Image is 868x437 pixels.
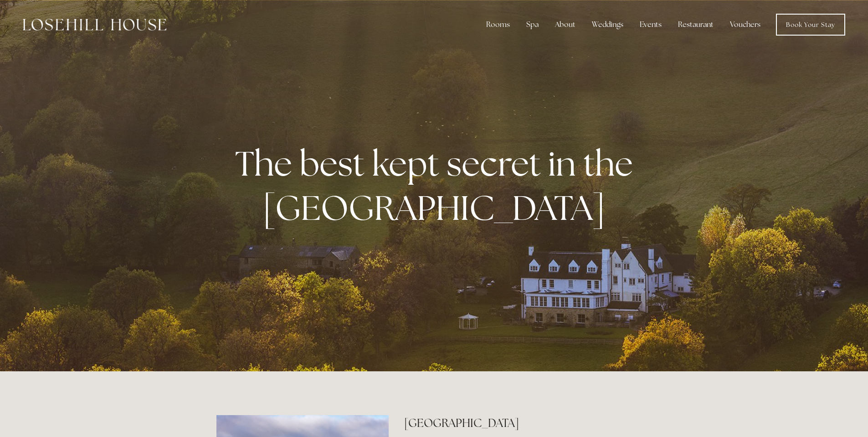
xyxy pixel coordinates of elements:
[776,14,845,36] a: Book Your Stay
[723,16,768,34] a: Vouchers
[23,19,166,31] img: Losehill House
[479,16,517,34] div: Rooms
[235,141,640,230] strong: The best kept secret in the [GEOGRAPHIC_DATA]
[632,16,669,34] div: Events
[548,16,583,34] div: About
[519,16,546,34] div: Spa
[671,16,721,34] div: Restaurant
[585,16,631,34] div: Weddings
[404,415,652,431] h2: [GEOGRAPHIC_DATA]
